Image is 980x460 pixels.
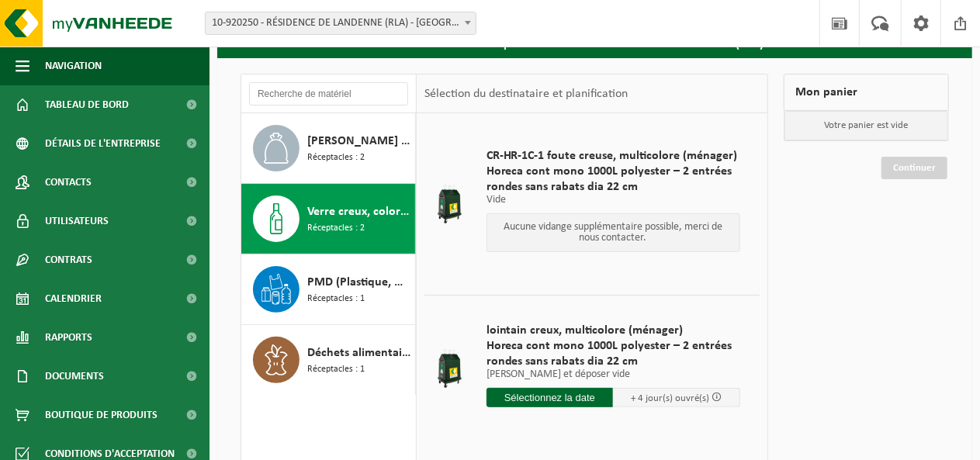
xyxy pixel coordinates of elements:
[487,340,732,368] font: Horeca cont mono 1000L polyester – 2 entrées rondes sans rabats dia 22 cm
[504,221,723,244] font: Aucune vidange supplémentaire possible, merci de nous contacter.
[307,276,610,289] font: PMD (Plastique, Métal, Cartons de Boissons) (entreprises)
[487,194,506,206] font: Vide
[206,12,476,34] span: 10-920250 - RÉSIDENCE DE LANDENNE (RLA) - LANDENNE
[487,388,614,407] input: Sélectionnez la date
[45,332,92,344] font: Rapports
[241,254,416,325] button: PMD (Plastique, Métal, Cartons de Boissons) (entreprises) Réceptacles : 1
[424,88,628,100] font: Sélection du destinataire et planification
[307,365,365,374] font: Réceptacles : 1
[487,150,738,162] font: CR-HR-1C-1 foute creuse, multicolore (ménager)
[307,223,365,233] font: Réceptacles : 2
[241,113,416,184] button: [PERSON_NAME] résiduels commerciaux Réceptacles : 2
[631,393,709,403] font: + 4 jour(s) ouvré(s)
[307,135,521,147] font: [PERSON_NAME] résiduels commerciaux
[881,157,947,179] a: Continuer
[45,293,102,305] font: Calendrier
[45,254,92,266] font: Contrats
[45,216,109,227] font: Utilisateurs
[307,153,365,162] font: Réceptacles : 2
[241,325,416,395] button: Déchets alimentaires, contenant des produits d'origine animale, non emballés, catégorie 3 Récepta...
[307,294,365,303] font: Réceptacles : 1
[45,138,161,150] font: Détails de l'entreprise
[212,17,511,29] font: 10-920250 - RÉSIDENCE DE LANDENNE (RLA) - [GEOGRAPHIC_DATA]
[45,410,158,421] font: Boutique de produits
[45,61,102,72] font: Navigation
[45,99,129,111] font: Tableau de bord
[241,184,416,254] button: Verre creux, coloré (ménager) Réceptacles : 2
[893,163,936,173] font: Continuer
[249,82,408,105] input: Recherche de matériel
[45,371,104,382] font: Documents
[307,347,785,359] font: Déchets alimentaires, contenant des produits d'origine animale, non emballés, catégorie 3
[45,448,175,460] font: Conditions d'acceptation
[487,368,631,380] font: [PERSON_NAME] et déposer vide
[824,120,908,130] font: Votre panier est vide
[205,12,476,35] span: 10-920250 - RÉSIDENCE DE LANDENNE (RLA) - LANDENNE
[45,177,92,188] font: Contacts
[307,206,464,218] font: Verre creux, coloré (ménager)
[796,86,858,99] font: Mon panier
[487,165,732,193] font: Horeca cont mono 1000L polyester – 2 entrées rondes sans rabats dia 22 cm
[487,324,684,337] font: lointain creux, multicolore (ménager)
